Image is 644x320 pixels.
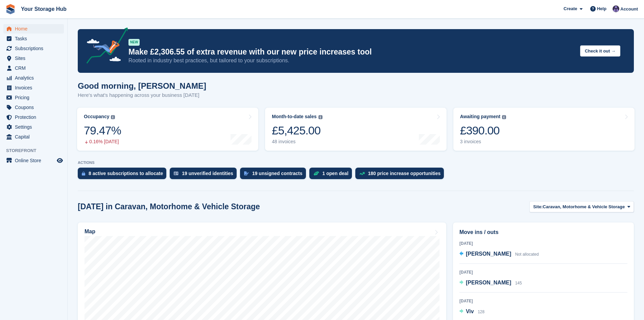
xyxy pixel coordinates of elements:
[128,47,575,57] p: Make £2,306.55 of extra revenue with our new price increases tool
[15,63,55,73] span: CRM
[3,34,64,43] a: menu
[272,124,322,137] div: £5,425.00
[15,24,55,34] span: Home
[515,281,522,285] span: 145
[3,132,64,142] a: menu
[111,115,115,119] img: icon-info-grey-7440780725fd019a000dd9b08b2336e03edf1995a4989e88bcd33f0948082b44.svg
[368,171,441,176] div: 180 price increase opportunities
[128,39,140,46] div: NEW
[3,24,64,34] a: menu
[502,115,506,119] img: icon-info-grey-7440780725fd019a000dd9b08b2336e03edf1995a4989e88bcd33f0948082b44.svg
[78,81,206,90] h1: Good morning, [PERSON_NAME]
[15,132,55,142] span: Capital
[309,168,355,183] a: 1 open deal
[533,204,543,210] span: Site:
[3,122,64,132] a: menu
[459,269,627,275] div: [DATE]
[15,73,55,83] span: Analytics
[85,229,95,235] h2: Map
[272,139,322,145] div: 48 invoices
[6,147,67,154] span: Storefront
[478,310,484,314] span: 128
[3,93,64,102] a: menu
[78,91,206,99] p: Here's what's happening across your business [DATE]
[77,108,258,151] a: Occupancy 79.47% 0.16% [DATE]
[18,3,69,15] a: Your Storage Hub
[182,171,233,176] div: 19 unverified identities
[3,73,64,83] a: menu
[265,108,446,151] a: Month-to-date sales £5,425.00 48 invoices
[564,5,577,12] span: Create
[459,228,627,236] h2: Move ins / outs
[460,124,506,137] div: £390.00
[613,5,619,12] img: Liam Beddard
[466,280,511,285] span: [PERSON_NAME]
[81,27,128,66] img: price-adjustments-announcement-icon-8257ccfd72463d97f412b2fc003d46551f7dbcb40ab6d574587a9cd5c0d94...
[459,307,484,316] a: Viv 128
[543,204,625,210] span: Caravan, Motorhome & Vehicle Storage
[15,34,55,43] span: Tasks
[15,122,55,132] span: Settings
[78,161,634,165] p: ACTIONS
[459,240,627,247] div: [DATE]
[252,171,303,176] div: 19 unsigned contracts
[580,45,620,57] button: Check it out →
[3,54,64,63] a: menu
[15,44,55,53] span: Subscriptions
[3,44,64,53] a: menu
[323,171,349,176] div: 1 open deal
[3,83,64,92] a: menu
[15,112,55,122] span: Protection
[3,112,64,122] a: menu
[84,139,121,145] div: 0.16% [DATE]
[82,171,85,176] img: active_subscription_to_allocate_icon-d502201f5373d7db506a760aba3b589e785aa758c864c3986d89f69b8ff3...
[3,156,64,165] a: menu
[78,168,170,183] a: 8 active subscriptions to allocate
[174,171,178,175] img: verify_identity-adf6edd0f0f0b5bbfe63781bf79b02c33cf7c696d77639b501bdc392416b5a36.svg
[597,5,606,12] span: Help
[78,202,260,211] h2: [DATE] in Caravan, Motorhome & Vehicle Storage
[15,83,55,92] span: Invoices
[355,168,448,183] a: 180 price increase opportunities
[128,57,575,64] p: Rooted in industry best practices, but tailored to your subscriptions.
[15,156,55,165] span: Online Store
[89,171,163,176] div: 8 active subscriptions to allocate
[84,114,109,120] div: Occupancy
[460,139,506,145] div: 3 invoices
[170,168,240,183] a: 19 unverified identities
[313,171,319,176] img: deal-1b604bf984904fb50ccaf53a9ad4b4a5d6e5aea283cecdc64d6e3604feb123c2.svg
[459,298,627,304] div: [DATE]
[460,114,501,120] div: Awaiting payment
[3,63,64,73] a: menu
[244,171,249,175] img: contract_signature_icon-13c848040528278c33f63329250d36e43548de30e8caae1d1a13099fd9432cc5.svg
[318,115,323,119] img: icon-info-grey-7440780725fd019a000dd9b08b2336e03edf1995a4989e88bcd33f0948082b44.svg
[56,156,64,165] a: Preview store
[529,201,634,212] button: Site: Caravan, Motorhome & Vehicle Storage
[359,172,365,175] img: price_increase_opportunities-93ffe204e8149a01c8c9dc8f82e8f89637d9d84a8eef4429ea346261dce0b2c0.svg
[459,250,539,259] a: [PERSON_NAME] Not allocated
[515,252,539,257] span: Not allocated
[3,103,64,112] a: menu
[466,308,474,314] span: Viv
[620,6,638,13] span: Account
[272,114,316,120] div: Month-to-date sales
[15,54,55,63] span: Sites
[240,168,309,183] a: 19 unsigned contracts
[5,4,16,14] img: stora-icon-8386f47178a22dfd0bd8f6a31ec36ba5ce8667c1dd55bd0f319d3a0aa187defe.svg
[84,124,121,137] div: 79.47%
[466,251,511,257] span: [PERSON_NAME]
[453,108,635,151] a: Awaiting payment £390.00 3 invoices
[15,103,55,112] span: Coupons
[15,93,55,102] span: Pricing
[459,279,522,287] a: [PERSON_NAME] 145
